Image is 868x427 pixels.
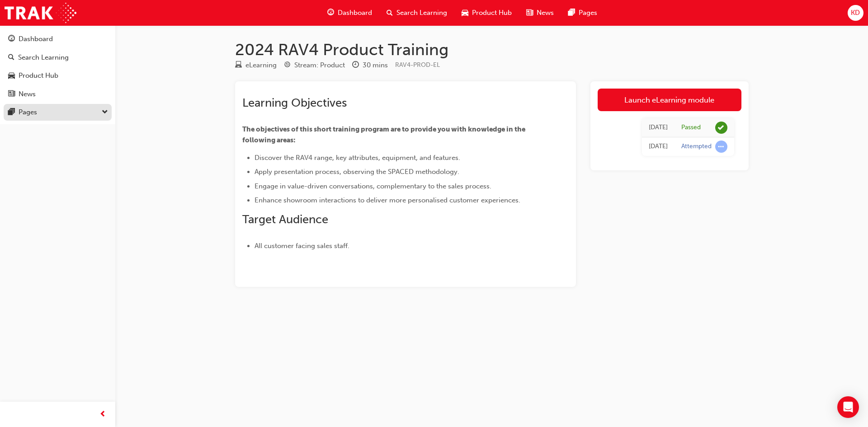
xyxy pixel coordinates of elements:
[320,4,379,22] a: guage-iconDashboard
[561,4,604,22] a: pages-iconPages
[255,182,491,190] span: Engage in value-driven conversations, complementary to the sales process.
[851,8,860,18] span: KD
[8,54,14,62] span: search-icon
[598,89,741,111] a: Launch eLearning module
[681,142,712,151] div: Attempted
[379,4,454,22] a: search-iconSearch Learning
[454,4,519,22] a: car-iconProduct Hub
[4,104,112,121] button: Pages
[19,70,58,81] div: Product Hub
[396,8,447,18] span: Search Learning
[242,212,328,226] span: Target Audience
[99,409,106,420] span: prev-icon
[255,196,520,204] span: Enhance showroom interactions to deliver more personalised customer experiences.
[18,52,69,63] div: Search Learning
[4,86,112,103] a: News
[837,396,859,418] div: Open Intercom Messenger
[4,29,112,104] button: DashboardSearch LearningProduct HubNews
[519,4,561,22] a: news-iconNews
[255,154,460,162] span: Discover the RAV4 range, key attributes, equipment, and features.
[649,122,668,133] div: Wed Aug 20 2025 14:31:39 GMT+1000 (Australian Eastern Standard Time)
[4,31,112,47] a: Dashboard
[235,60,277,71] div: Type
[462,7,468,19] span: car-icon
[8,72,15,80] span: car-icon
[395,61,440,69] span: Learning resource code
[8,108,15,117] span: pages-icon
[294,60,345,70] div: Stream: Product
[235,40,749,60] h1: 2024 RAV4 Product Training
[4,67,112,84] a: Product Hub
[5,3,76,23] img: Trak
[242,96,347,110] span: Learning Objectives
[526,7,533,19] span: news-icon
[848,5,863,21] button: KD
[255,242,349,250] span: All customer facing sales staff.
[387,7,393,19] span: search-icon
[102,107,108,118] span: down-icon
[284,60,345,71] div: Stream
[255,168,459,176] span: Apply presentation process, observing the SPACED methodology.
[715,141,727,153] span: learningRecordVerb_ATTEMPT-icon
[352,60,388,71] div: Duration
[681,123,701,132] div: Passed
[19,89,36,99] div: News
[338,8,372,18] span: Dashboard
[352,61,359,70] span: clock-icon
[245,60,277,70] div: eLearning
[568,7,575,19] span: pages-icon
[579,8,597,18] span: Pages
[363,60,388,70] div: 30 mins
[715,122,727,134] span: learningRecordVerb_PASS-icon
[472,8,512,18] span: Product Hub
[235,61,242,70] span: learningResourceType_ELEARNING-icon
[242,125,527,144] span: The objectives of this short training program are to provide you with knowledge in the following ...
[19,107,37,117] div: Pages
[8,90,15,99] span: news-icon
[4,49,112,66] a: Search Learning
[8,35,15,43] span: guage-icon
[327,7,334,19] span: guage-icon
[649,141,668,152] div: Wed Aug 20 2025 13:30:11 GMT+1000 (Australian Eastern Standard Time)
[537,8,554,18] span: News
[284,61,291,70] span: target-icon
[19,34,53,44] div: Dashboard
